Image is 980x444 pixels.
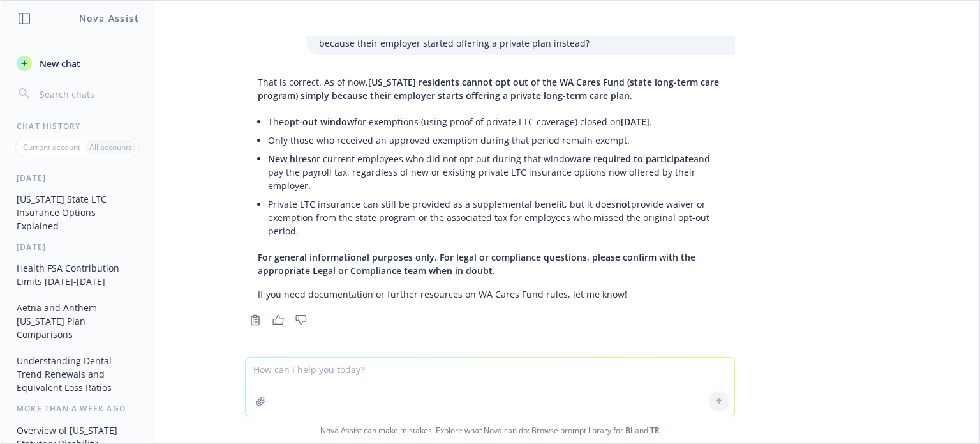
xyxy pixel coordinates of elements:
[291,311,311,329] button: Thumbs down
[268,153,311,165] span: New hires
[11,297,144,345] button: Aetna and Anthem [US_STATE] Plan Comparisons
[1,403,154,414] div: More than a week ago
[258,76,719,102] span: [US_STATE] residents cannot opt out of the WA Cares Fund (state long-term care program) simply be...
[258,287,722,301] p: If you need documentation or further resources on WA Cares Fund rules, let me know!
[268,195,722,240] li: Private LTC insurance can still be provided as a supplemental benefit, but it does provide waiver...
[249,314,261,326] svg: Copy to clipboard
[11,257,144,292] button: Health FSA Contribution Limits [DATE]-[DATE]
[284,116,354,128] span: opt-out window
[1,121,154,132] div: Chat History
[37,85,138,103] input: Search chats
[89,142,132,153] p: All accounts
[319,23,722,50] p: To confirm, there is no option for a resident of [US_STATE] to opt out of the state program becau...
[268,131,722,149] li: Only those who received an approved exemption during that period remain exempt.
[11,350,144,398] button: Understanding Dental Trend Renewals and Equivalent Loss Ratios
[79,11,139,25] h1: Nova Assist
[650,425,660,436] a: TR
[11,188,144,236] button: [US_STATE] State LTC Insurance Options Explained
[268,112,722,131] li: The for exemptions (using proof of private LTC coverage) closed on .
[6,417,974,443] span: Nova Assist can make mistakes. Explore what Nova can do: Browse prompt library for and
[625,425,633,436] a: BI
[577,153,694,165] span: are required to participate
[621,116,650,128] span: [DATE]
[11,52,144,75] button: New chat
[268,149,722,195] li: or current employees who did not opt out during that window and pay the payroll tax, regardless o...
[258,75,722,102] p: That is correct. As of now, .
[258,251,695,277] span: For general informational purposes only. For legal or compliance questions, please confirm with t...
[1,241,154,252] div: [DATE]
[37,57,80,70] span: New chat
[1,172,154,183] div: [DATE]
[23,142,80,153] p: Current account
[616,198,631,210] span: not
